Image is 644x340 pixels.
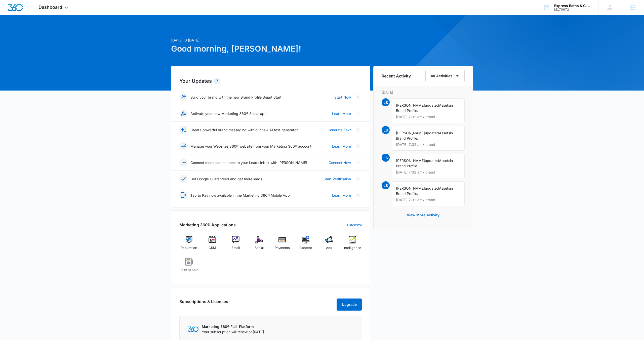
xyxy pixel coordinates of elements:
[8,13,12,17] img: website_grey.svg
[396,131,425,135] span: [PERSON_NAME]
[19,30,45,33] div: Domain Overview
[425,158,439,163] span: updated
[396,158,425,163] span: [PERSON_NAME]
[226,236,246,254] a: Email
[319,236,339,254] a: Ads
[332,144,351,149] a: Learn More
[396,198,460,202] p: [DATE] 7:32 am • brand
[56,30,85,33] div: Keywords by Traffic
[179,258,199,276] a: Point of Sale
[382,126,390,134] span: LS
[190,95,281,100] p: Build your brand with the new Brand Profile Smart Start
[425,103,439,107] span: updated
[554,8,591,11] div: account id
[382,73,411,79] h6: Recent Activity
[326,245,332,250] span: Ads
[253,330,264,334] span: [DATE]
[188,326,199,332] img: Marketing 360 Logo
[337,299,362,311] button: Upgrade
[179,268,198,273] span: Point of Sale
[396,103,425,107] span: [PERSON_NAME]
[171,37,370,43] p: [DATE] is [DATE]
[354,93,362,101] button: Close
[190,144,311,149] p: Manage your Websites 360® website from your Marketing 360® account
[396,115,460,119] p: [DATE] 7:32 am • brand
[382,181,390,189] span: LS
[382,98,390,106] span: LS
[329,160,351,165] a: Connect Now
[14,8,25,12] div: v 4.0.24
[13,13,55,17] div: Domain: [DOMAIN_NAME]
[202,329,264,334] p: Your subscription will renew on
[179,77,362,85] h2: Your Updates
[232,245,240,250] span: Email
[402,209,445,221] button: View More Activity
[190,127,298,133] p: Create powerful brand messaging with our new AI text generator
[275,245,290,250] span: Payments
[396,143,460,146] p: [DATE] 7:32 am • brand
[354,191,362,199] button: Close
[8,8,12,12] img: logo_orange.svg
[171,43,370,55] h1: Good morning, [PERSON_NAME]!
[425,70,465,82] button: All Activities
[354,175,362,183] button: Close
[382,154,390,162] span: LS
[296,236,315,254] a: Content
[439,103,450,107] span: Assets
[328,127,351,133] a: Generate Text
[354,142,362,150] button: Close
[439,131,450,135] span: Assets
[396,186,425,190] span: [PERSON_NAME]
[299,245,312,250] span: Content
[439,158,450,163] span: Assets
[50,29,54,33] img: tab_keywords_by_traffic_grey.svg
[209,245,216,250] span: CRM
[181,245,197,250] span: Reputation
[190,160,307,165] p: Connect more lead sources to your Leads Inbox with [PERSON_NAME]
[354,109,362,117] button: Close
[202,324,264,329] p: Marketing 360® Full-Platform
[343,245,361,250] span: Intelligence
[249,236,269,254] a: Social
[190,193,290,198] p: Tap to Pay now available in the Marketing 360® Mobile App
[179,222,236,228] h2: Marketing 360® Applications
[354,158,362,166] button: Close
[439,186,450,190] span: Assets
[554,4,591,8] div: account name
[425,186,439,190] span: updated
[255,245,264,250] span: Social
[203,236,222,254] a: CRM
[396,171,460,174] p: [DATE] 7:32 am • brand
[332,111,351,116] a: Learn More
[14,29,18,33] img: tab_domain_overview_orange.svg
[179,236,199,254] a: Reputation
[190,111,267,116] p: Activate your new Marketing 360® Social app
[382,90,465,95] p: [DATE]
[38,5,62,10] span: Dashboard
[324,176,351,182] a: Start Verification
[179,299,228,309] h2: Subscriptions & Licenses
[343,236,362,254] a: Intelligence
[273,236,292,254] a: Payments
[345,222,362,228] a: Customize
[425,131,439,135] span: updated
[190,176,262,182] p: Get Google Guaranteed and get more leads
[354,126,362,134] button: Close
[334,95,351,100] a: Start Now
[332,193,351,198] a: Learn More
[214,78,220,84] div: 7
